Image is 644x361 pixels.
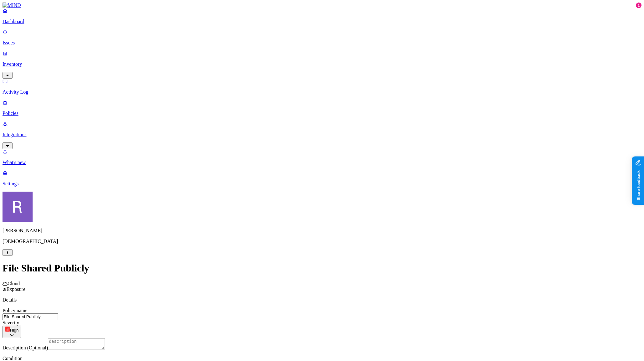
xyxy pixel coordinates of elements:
[3,308,28,313] label: Policy name
[3,170,641,187] a: Settings
[3,51,641,78] a: Inventory
[3,100,641,116] a: Policies
[3,111,641,116] p: Policies
[3,19,641,24] p: Dashboard
[3,281,641,286] div: Cloud
[3,61,641,67] p: Inventory
[636,3,641,8] div: 1
[3,313,58,320] input: name
[3,132,641,137] p: Integrations
[3,345,48,350] label: Description (Optional)
[3,89,641,95] p: Activity Log
[3,286,641,292] div: Exposure
[3,3,641,8] a: MIND
[3,79,641,95] a: Activity Log
[3,192,33,222] img: Rich Thompson
[3,181,641,187] p: Settings
[3,40,641,46] p: Issues
[3,8,641,24] a: Dashboard
[3,320,19,325] label: Severity
[3,228,641,234] p: [PERSON_NAME]
[3,160,641,165] p: What's new
[3,121,641,148] a: Integrations
[3,297,641,303] p: Details
[3,3,21,8] img: MIND
[3,149,641,165] a: What's new
[3,239,641,244] p: [DEMOGRAPHIC_DATA]
[3,29,641,46] a: Issues
[3,262,641,274] h1: File Shared Publicly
